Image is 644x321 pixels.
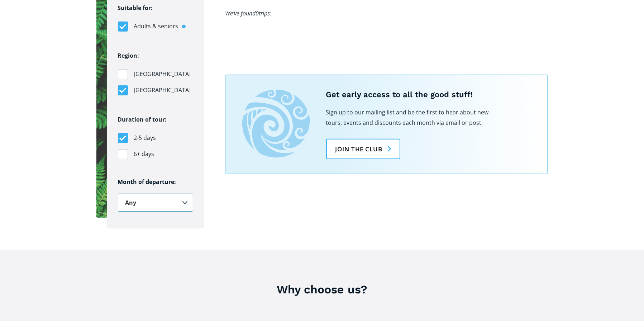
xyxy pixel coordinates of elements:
legend: Region: [118,51,139,61]
a: Join the club [326,139,400,159]
span: 6+ days [134,149,154,159]
h3: Why choose us? [96,282,548,297]
span: Adults & seniors [134,22,178,31]
span: [GEOGRAPHIC_DATA] [134,85,191,95]
span: [GEOGRAPHIC_DATA] [134,69,191,79]
span: 0 [256,9,259,17]
h6: Month of departure: [118,178,193,186]
h5: Get early access to all the good stuff! [326,90,531,100]
legend: Suitable for: [118,3,153,13]
span: 2-5 days [134,133,156,143]
legend: Duration of tour: [118,114,167,125]
p: Sign up to our mailing list and be the first to hear about new tours, events and discounts each m... [326,107,491,128]
div: We’ve found trips: [225,8,272,19]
